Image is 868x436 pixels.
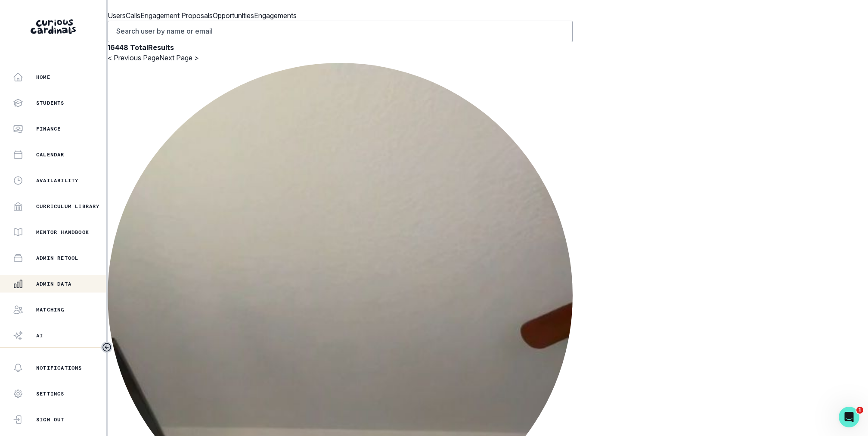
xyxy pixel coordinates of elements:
[254,10,297,21] p: Engagements
[36,229,89,236] p: Mentor Handbook
[856,407,863,414] span: 1
[101,342,112,353] button: Toggle sidebar
[108,43,174,52] b: 16448 Total Results
[36,306,65,313] p: Matching
[36,390,65,397] p: Settings
[36,203,100,210] p: Curriculum Library
[31,19,76,34] img: Curious Cardinals Logo
[36,151,65,158] p: Calendar
[36,255,78,262] p: Admin Retool
[213,10,254,21] p: Opportunities
[36,332,43,339] p: AI
[108,53,159,63] button: < Previous Page
[36,74,50,81] p: Home
[36,100,65,106] p: Students
[126,10,140,21] p: Calls
[36,364,82,371] p: Notifications
[159,53,199,63] button: Next Page >
[36,280,71,287] p: Admin Data
[140,10,213,21] p: Engagement Proposals
[36,416,65,423] p: Sign Out
[36,125,61,132] p: Finance
[36,177,78,184] p: Availability
[839,407,859,427] iframe: Intercom live chat
[108,10,126,21] p: Users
